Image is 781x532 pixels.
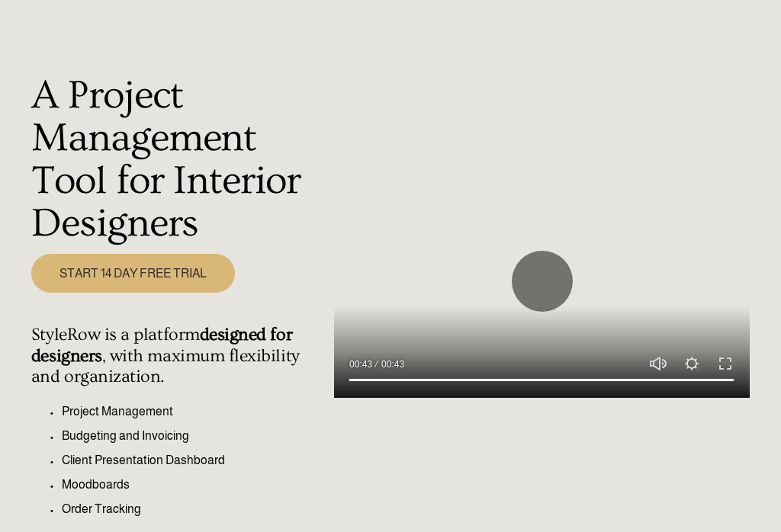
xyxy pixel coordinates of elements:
p: Order Tracking [62,500,326,518]
strong: designed for designers [31,325,297,365]
p: Project Management [62,402,326,421]
h1: A Project Management Tool for Interior Designers [31,75,326,245]
p: Moodboards [62,476,326,494]
button: Pause [512,251,573,312]
p: Budgeting and Invoicing [62,427,326,445]
p: Client Presentation Dashboard [62,451,326,470]
a: START 14 DAY FREE TRIAL [31,254,235,293]
div: Current time [349,357,376,372]
input: Seek [349,375,734,386]
h4: StyleRow is a platform , with maximum flexibility and organization. [31,325,326,387]
div: Duration [376,357,408,372]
